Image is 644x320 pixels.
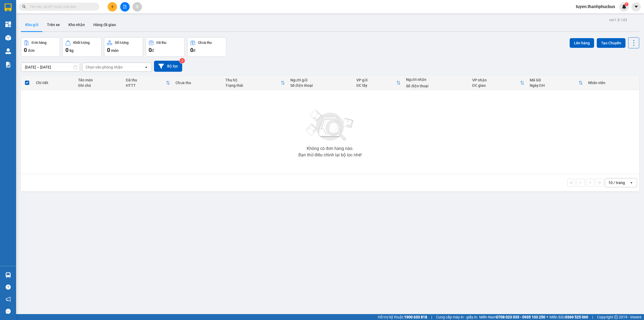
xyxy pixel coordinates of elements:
[472,83,520,88] div: ĐC giao
[631,2,641,12] button: caret-down
[622,4,627,9] img: icon-new-feature
[144,65,148,69] svg: open
[6,297,11,302] span: notification
[290,83,351,88] div: Số điện thoại
[120,2,130,12] button: file-add
[123,5,127,9] span: file-add
[356,83,396,88] div: ĐC lấy
[107,47,110,53] span: 0
[496,315,545,319] strong: 0708 023 035 - 0935 103 250
[104,37,143,57] button: Số lượng0món
[123,76,173,90] th: Toggle SortBy
[180,58,185,63] sup: 2
[223,76,288,90] th: Toggle SortBy
[225,83,281,88] div: Trạng thái
[625,2,628,6] sup: 1
[354,76,403,90] th: Toggle SortBy
[193,48,195,53] span: đ
[629,181,634,185] svg: open
[547,316,548,318] span: ⚪️
[592,314,593,320] span: |
[470,76,527,90] th: Toggle SortBy
[570,38,594,48] button: Lên hàng
[634,4,639,9] span: caret-down
[152,48,154,53] span: đ
[78,78,120,82] div: Tên món
[149,47,152,53] span: 0
[5,48,11,54] img: warehouse-icon
[65,47,68,53] span: 0
[30,4,93,10] input: Tìm tên, số ĐT hoặc mã đơn
[530,83,579,88] div: Ngày ĐH
[588,81,636,85] div: Nhân viên
[22,5,26,9] span: search
[24,47,27,53] span: 0
[108,2,117,12] button: plus
[472,78,520,82] div: VP nhận
[32,41,46,45] div: Đơn hàng
[63,37,101,57] button: Khối lượng0kg
[115,41,129,45] div: Số lượng
[111,5,114,9] span: plus
[5,62,11,67] img: solution-icon
[133,2,142,12] button: aim
[126,78,166,82] div: Đã thu
[5,272,11,278] img: warehouse-icon
[175,81,220,85] div: Chưa thu
[225,78,281,82] div: Thu hộ
[154,61,182,72] button: Bộ lọc
[86,64,123,70] div: Chọn văn phòng nhận
[572,3,619,10] span: tuyen.thanhphucbus
[21,63,80,71] input: Select a date range.
[126,83,166,88] div: HTTT
[614,315,618,319] span: copyright
[89,18,120,31] button: Hàng đã giao
[597,38,625,48] button: Tạo Chuyến
[190,47,193,53] span: 0
[356,78,396,82] div: VP gửi
[298,153,362,157] div: Bạn thử điều chỉnh lại bộ lọc nhé!
[21,37,60,57] button: Đơn hàng0đơn
[146,37,185,57] button: Đã thu0đ
[78,83,120,88] div: Ghi chú
[135,5,139,9] span: aim
[28,48,35,53] span: đơn
[404,315,427,319] strong: 1900 633 818
[406,84,467,88] div: Số điện thoại
[431,314,432,320] span: |
[625,2,627,6] span: 1
[609,17,627,23] div: ver 1.8.143
[550,314,588,320] span: Miền Bắc
[378,314,427,320] span: Hỗ trợ kỹ thuật:
[43,18,64,31] button: Trên xe
[187,37,226,57] button: Chưa thu0đ
[198,41,212,45] div: Chưa thu
[5,35,11,41] img: warehouse-icon
[290,78,351,82] div: Người gửi
[303,107,357,144] img: svg+xml;base64,PHN2ZyBjbGFzcz0ibGlzdC1wbHVnX19zdmciIHhtbG5zPSJodHRwOi8vd3d3LnczLm9yZy8yMDAwL3N2Zy...
[64,18,89,31] button: Kho nhận
[5,21,11,27] img: dashboard-icon
[6,285,11,290] span: question-circle
[5,3,12,12] img: logo-vxr
[36,81,73,85] div: Chi tiết
[406,77,467,82] div: Người nhận
[73,41,90,45] div: Khối lượng
[565,315,588,319] strong: 0369 525 060
[6,309,11,314] span: message
[608,180,625,185] div: 10 / trang
[156,41,166,45] div: Đã thu
[307,146,353,151] div: Không có đơn hàng nào.
[69,48,74,53] span: kg
[111,48,119,53] span: món
[530,78,579,82] div: Mã GD
[527,76,586,90] th: Toggle SortBy
[21,18,43,31] button: Kho gửi
[436,314,478,320] span: Cung cấp máy in - giấy in:
[479,314,545,320] span: Miền Nam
